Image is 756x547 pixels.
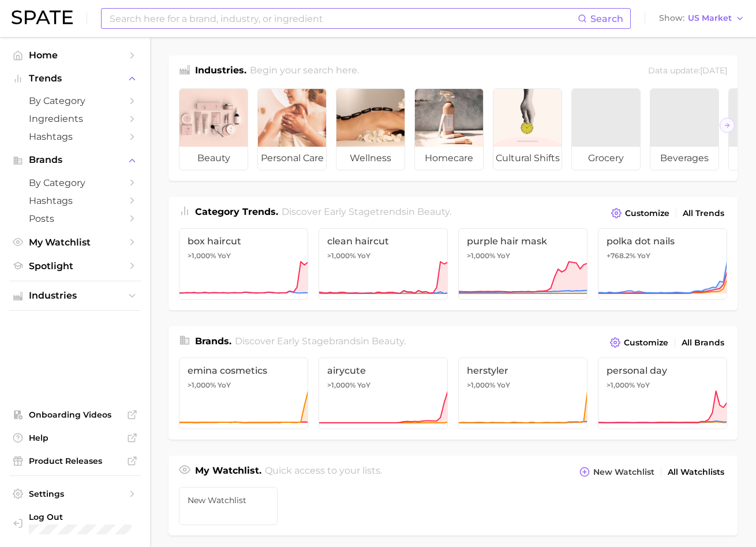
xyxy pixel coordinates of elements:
button: Customize [608,205,672,221]
a: Home [9,46,141,64]
a: wellness [336,88,405,170]
h2: Begin your search here. [250,64,359,79]
span: Settings [29,489,121,499]
h1: My Watchlist. [195,464,261,480]
a: Hashtags [9,128,141,146]
a: Log out. Currently logged in with e-mail saracespedes@belcorp.biz. [9,508,141,538]
span: Trends [29,73,121,84]
span: homecare [415,147,483,170]
a: My Watchlist [9,233,141,251]
button: New Watchlist [577,464,657,480]
span: beauty [372,336,404,347]
span: beauty [179,147,248,170]
a: by Category [9,92,141,110]
img: SPATE [12,10,73,24]
span: YoY [357,251,370,261]
a: clean haircut>1,000% YoY [319,228,448,300]
span: YoY [357,381,370,390]
button: Brands [9,151,141,169]
span: >1,000% [467,251,495,260]
h1: Industries. [195,64,246,79]
a: beverages [650,88,719,170]
a: Spotlight [9,257,141,275]
a: Help [9,429,141,446]
span: Customize [624,338,668,348]
h2: Quick access to your lists. [265,464,382,480]
span: New Watchlist [188,496,269,505]
a: personal day>1,000% YoY [598,358,727,429]
span: Brands [29,155,121,165]
a: purple hair mask>1,000% YoY [458,228,587,300]
button: Industries [9,287,141,304]
a: herstyler>1,000% YoY [458,358,587,429]
input: Search here for a brand, industry, or ingredient [108,9,578,28]
a: Settings [9,485,141,503]
span: Customize [625,209,669,218]
span: Category Trends . [195,206,278,217]
span: YoY [497,381,510,390]
span: >1,000% [188,381,216,389]
span: herstyler [467,365,579,376]
span: purple hair mask [467,236,579,247]
a: Onboarding Videos [9,406,141,423]
a: All Trends [680,206,727,221]
span: YoY [637,381,650,390]
span: >1,000% [467,381,495,389]
span: clean haircut [327,236,439,247]
span: YoY [218,251,231,261]
span: Discover Early Stage trends in . [282,206,451,217]
span: YoY [218,381,231,390]
div: Data update: [DATE] [648,64,727,79]
span: Home [29,50,121,61]
a: personal care [257,88,327,170]
a: beauty [179,88,248,170]
span: US Market [688,15,732,21]
span: >1,000% [327,381,355,389]
span: Onboarding Videos [29,410,121,420]
span: All Watchlists [668,467,724,477]
span: Product Releases [29,456,121,466]
button: Trends [9,70,141,87]
span: Search [590,13,623,24]
span: personal day [607,365,718,376]
span: Spotlight [29,261,121,271]
span: cultural shifts [493,147,562,170]
a: Product Releases [9,452,141,470]
a: box haircut>1,000% YoY [179,228,308,300]
a: Hashtags [9,192,141,210]
a: emina cosmetics>1,000% YoY [179,358,308,429]
span: airycute [327,365,439,376]
button: Customize [607,334,671,351]
span: Ingredients [29,113,121,124]
span: YoY [637,251,650,261]
span: All Brands [682,338,724,348]
span: My Watchlist [29,237,121,248]
span: box haircut [188,236,300,247]
span: >1,000% [607,381,635,389]
a: All Brands [679,335,727,351]
span: Show [659,15,684,21]
span: YoY [497,251,510,261]
span: beverages [650,147,718,170]
span: New Watchlist [593,467,654,477]
a: New Watchlist [179,487,278,525]
span: Brands . [195,336,231,347]
a: by Category [9,174,141,192]
span: Discover Early Stage brands in . [235,336,406,347]
span: +768.2% [607,251,635,260]
span: personal care [258,147,326,170]
span: >1,000% [188,251,216,260]
a: cultural shifts [493,88,562,170]
span: Posts [29,213,121,224]
a: Ingredients [9,110,141,128]
span: Hashtags [29,131,121,142]
button: ShowUS Market [656,11,747,26]
span: grocery [572,147,640,170]
span: beauty [417,206,450,217]
span: Help [29,433,121,443]
span: >1,000% [327,251,355,260]
span: by Category [29,95,121,106]
a: grocery [571,88,641,170]
span: Log Out [29,512,136,522]
a: All Watchlists [665,464,727,480]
